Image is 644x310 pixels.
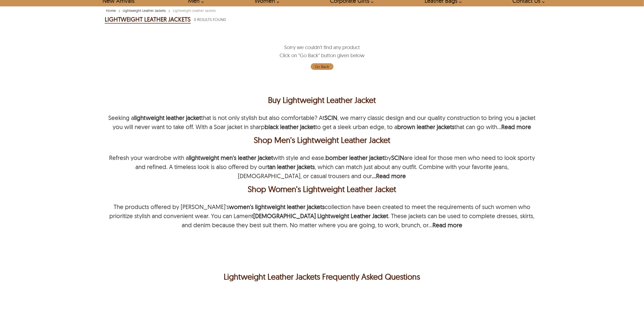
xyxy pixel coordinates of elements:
[169,6,171,15] span: ›
[110,203,535,229] p: The products offered by [PERSON_NAME]'s collection have been created to meet the requirements of ...
[284,43,360,51] span: Sorry we couldn't find any product
[194,16,226,23] span: 0 Results Found
[105,14,539,25] div: Lightweight Leather Jackets 0 Results Found
[376,172,406,180] b: Read more
[106,134,538,146] div: Shop Men’s Lightweight Leather Jacket
[311,63,334,70] a: Go Back
[105,271,539,283] h2: Lightweight Leather Jackets Frequently Asked Questions
[105,15,191,24] h2: LIGHTWEIGHT LEATHER JACKETS
[372,172,376,180] strong: ...
[106,271,538,283] p: Lightweight Leather Jackets Frequently Asked Questions
[109,114,536,131] p: Seeking a that is not only stylish but also comfortable? At , we marry classic design and our qua...
[502,123,531,131] b: Read more
[122,8,167,13] a: Lightweight Leather Jackets
[189,154,273,161] strong: lightweight men's leather jacket
[105,8,117,13] a: Home
[280,51,364,59] span: Click on "Go Back" button given below
[172,8,217,13] div: Lightweight Leather Jackets
[325,154,384,161] a: bomber leather jacket
[391,154,404,161] a: SCIN
[105,183,539,195] h2: Shop Women&rsquo;s Lightweight Leather Jacket
[432,221,462,229] b: Read more
[325,114,338,121] a: SCIN
[265,123,316,131] a: black leather jacket
[254,212,388,220] strong: [DEMOGRAPHIC_DATA] Lightweight Leather Jacket
[267,163,315,171] a: tan leather jackets
[398,123,455,131] a: brown leather jackets
[106,183,538,195] div: Shop Women’s Lightweight Leather Jacket
[105,94,539,106] h1: Buy Lightweight Leather Jacket
[118,6,120,15] span: ›
[134,114,201,121] strong: lightweight leather jacket
[105,134,539,146] h2: Shop Men&rsquo;s Lightweight Leather Jacket
[109,154,535,180] p: Refresh your wardrobe with a with style and ease. by are ideal for those men who need to look spo...
[229,203,325,211] strong: women's lightweight leather jackets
